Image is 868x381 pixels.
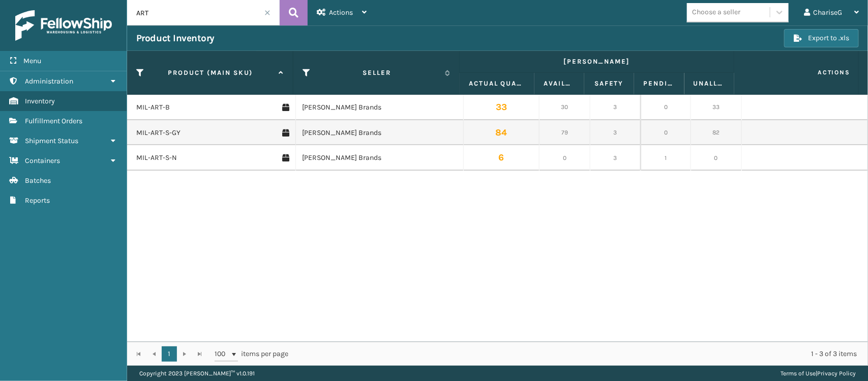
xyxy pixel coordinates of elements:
a: Terms of Use [781,370,816,377]
span: Actions [329,8,353,17]
td: 33 [464,95,540,120]
span: Menu [23,57,41,65]
td: 82 [691,120,741,146]
span: 100 [215,349,230,359]
button: Export to .xls [784,29,859,47]
span: Shipment Status [25,137,78,145]
span: Containers [25,156,60,165]
label: Safety [593,79,624,88]
a: MIL-ART-S-GY [136,128,181,138]
span: items per page [215,346,289,362]
td: 79 [540,120,590,146]
p: Copyright 2023 [PERSON_NAME]™ v 1.0.191 [139,366,255,381]
a: Privacy Policy [817,370,856,377]
label: [PERSON_NAME] [469,57,725,66]
div: | [781,366,856,381]
td: 3 [590,95,641,120]
span: Fulfillment Orders [25,117,82,125]
span: Administration [25,77,73,86]
h3: Product Inventory [136,32,215,44]
a: MIL-ART-B [136,102,170,113]
td: 84 [464,120,540,146]
td: 0 [540,145,590,171]
span: Actions [737,64,856,81]
td: 0 [641,120,691,146]
label: Seller [314,68,440,77]
a: 1 [162,346,177,362]
td: 6 [464,145,540,171]
span: Inventory [25,97,55,105]
td: 1 [641,145,691,171]
td: 0 [691,145,741,171]
label: Unallocated [694,79,725,88]
td: [PERSON_NAME] Brands [295,145,464,171]
a: MIL-ART-S-N [136,153,177,163]
div: 1 - 3 of 3 items [303,349,857,359]
td: [PERSON_NAME] Brands [295,120,464,146]
td: 3 [590,145,641,171]
td: 33 [691,95,741,120]
td: 30 [540,95,590,120]
label: Actual Quantity [469,79,525,88]
span: Reports [25,196,50,205]
label: Product (MAIN SKU) [147,68,274,77]
img: logo [15,10,112,41]
label: Available [544,79,575,88]
div: Choose a seller [692,7,740,18]
label: Pending [643,79,674,88]
td: 3 [590,120,641,146]
td: 0 [641,95,691,120]
span: Batches [25,176,51,185]
td: [PERSON_NAME] Brands [295,95,464,120]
